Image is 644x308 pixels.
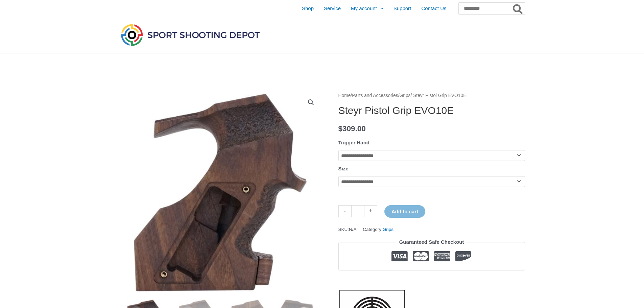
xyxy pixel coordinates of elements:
[364,205,377,217] a: +
[352,93,398,98] a: Parts and Accessories
[383,227,393,232] a: Grips
[119,22,261,47] img: Sport Shooting Depot
[363,225,393,234] span: Category:
[400,93,411,98] a: Grips
[338,166,349,171] label: Size
[338,93,351,98] a: Home
[384,205,425,218] button: Add to cart
[338,124,343,133] span: $
[338,124,366,133] bdi: 309.00
[338,91,525,100] nav: Breadcrumb
[397,237,467,247] legend: Guaranteed Safe Checkout
[338,140,370,145] label: Trigger Hand
[305,96,317,109] a: View full-screen image gallery
[338,225,357,234] span: SKU:
[338,205,351,217] a: -
[511,3,525,14] button: Search
[349,227,357,232] span: N/A
[351,205,364,217] input: Product quantity
[338,276,525,284] iframe: Customer reviews powered by Trustpilot
[338,104,525,117] h1: Steyr Pistol Grip EVO10E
